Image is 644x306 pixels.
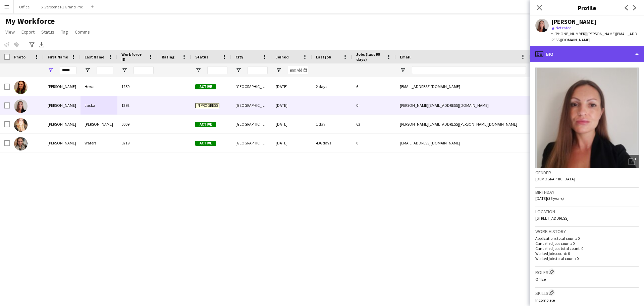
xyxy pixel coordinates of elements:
a: View [3,28,17,36]
div: [GEOGRAPHIC_DATA] [231,96,272,115]
div: Waters [80,134,117,152]
div: [PERSON_NAME] [44,77,80,96]
span: Office [535,277,546,282]
img: Laura Lacka [14,99,28,113]
p: Worked jobs total count: 0 [535,256,639,261]
div: [PERSON_NAME] [44,115,80,133]
div: [PERSON_NAME] [44,134,80,152]
span: Active [195,122,216,127]
span: City [235,54,243,59]
input: Status Filter Input [207,66,227,74]
span: Not rated [555,25,572,30]
p: Applications total count: 0 [535,236,639,241]
div: [PERSON_NAME] [44,96,80,115]
span: Active [195,84,216,89]
span: | [PERSON_NAME][EMAIL_ADDRESS][DOMAIN_NAME] [551,31,637,42]
h3: Work history [535,228,639,234]
div: Hewat [80,77,117,96]
input: City Filter Input [248,66,268,74]
input: Last Name Filter Input [97,66,113,74]
a: Comms [72,28,93,36]
div: 2 days [312,77,352,96]
div: [EMAIL_ADDRESS][DOMAIN_NAME] [396,134,530,152]
span: Export [21,29,35,35]
span: t. [PHONE_NUMBER] [551,31,586,36]
input: Joined Filter Input [288,66,308,74]
button: Open Filter Menu [235,67,241,73]
div: [GEOGRAPHIC_DATA] [231,134,272,152]
span: Active [195,141,216,146]
span: Workforce ID [121,52,146,62]
div: Bio [530,46,644,62]
div: [GEOGRAPHIC_DATA] [231,115,272,133]
div: [DATE] [272,96,312,115]
button: Open Filter Menu [276,67,282,73]
div: 0219 [117,134,158,152]
span: Last job [316,54,331,59]
button: Silverstone F1 Grand Prix [35,0,88,13]
div: 1 day [312,115,352,133]
span: [STREET_ADDRESS] [535,216,569,221]
div: Open photos pop-in [625,155,639,168]
span: My Workforce [5,16,55,26]
div: [EMAIL_ADDRESS][DOMAIN_NAME] [396,77,530,96]
span: Comms [75,29,90,35]
div: 63 [352,115,396,133]
p: Cancelled jobs count: 0 [535,241,639,246]
h3: Gender [535,170,639,176]
img: Crew avatar or photo [535,68,639,168]
div: 6 [352,77,396,96]
span: Rating [162,54,174,59]
span: [DEMOGRAPHIC_DATA] [535,176,575,181]
p: Incomplete [535,298,639,303]
span: Tag [61,29,68,35]
h3: Birthday [535,189,639,195]
button: Open Filter Menu [48,67,54,73]
div: 436 days [312,134,352,152]
input: Email Filter Input [412,66,526,74]
div: 0 [352,96,396,115]
h3: Profile [530,3,644,12]
img: Laura Waters [14,137,28,150]
span: In progress [195,103,219,108]
div: 0009 [117,115,158,133]
a: Export [19,28,37,36]
div: [DATE] [272,134,312,152]
img: Laura Hewat [14,81,28,94]
button: Open Filter Menu [85,67,91,73]
span: First Name [48,54,68,59]
img: Laura Pearson [14,118,28,132]
div: [DATE] [272,77,312,96]
input: First Name Filter Input [60,66,76,74]
div: [PERSON_NAME] [80,115,117,133]
h3: Location [535,209,639,215]
div: 1292 [117,96,158,115]
div: Lacka [80,96,117,115]
span: [DATE] (36 years) [535,196,564,201]
span: Jobs (last 90 days) [356,52,384,62]
button: Open Filter Menu [195,67,201,73]
app-action-btn: Export XLSX [38,41,46,49]
a: Status [39,28,57,36]
div: [DATE] [272,115,312,133]
a: Tag [58,28,71,36]
span: Joined [276,54,289,59]
span: Status [41,29,54,35]
app-action-btn: Advanced filters [28,41,36,49]
span: View [5,29,15,35]
input: Workforce ID Filter Input [133,66,154,74]
div: [GEOGRAPHIC_DATA] [231,77,272,96]
span: Last Name [85,54,104,59]
p: Worked jobs count: 0 [535,251,639,256]
h3: Skills [535,289,639,296]
span: Photo [14,54,25,59]
span: Status [195,54,208,59]
div: [PERSON_NAME][EMAIL_ADDRESS][DOMAIN_NAME] [396,96,530,115]
div: 0 [352,134,396,152]
div: [PERSON_NAME] [551,19,596,25]
div: [PERSON_NAME][EMAIL_ADDRESS][PERSON_NAME][DOMAIN_NAME] [396,115,530,133]
h3: Roles [535,268,639,275]
div: 1259 [117,77,158,96]
button: Open Filter Menu [400,67,406,73]
button: Open Filter Menu [121,67,127,73]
